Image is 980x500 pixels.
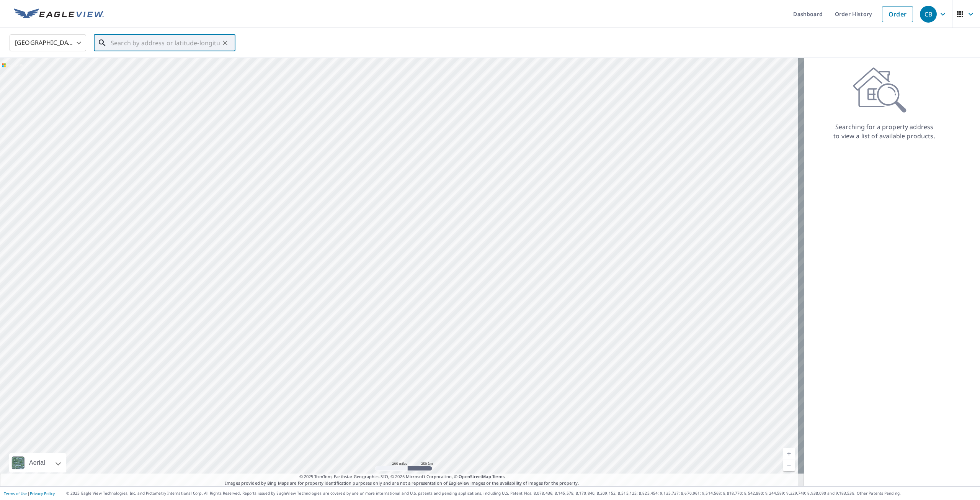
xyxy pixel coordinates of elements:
a: Current Level 5, Zoom Out [783,459,795,471]
input: Search by address or latitude-longitude [111,32,220,54]
span: © 2025 TomTom, Earthstar Geographics SIO, © 2025 Microsoft Corporation, © [299,474,505,480]
div: [GEOGRAPHIC_DATA] [10,32,86,54]
div: Aerial [27,453,47,472]
a: Terms of Use [4,491,28,496]
a: Terms [492,474,505,479]
a: Order [882,6,913,22]
img: EV Logo [14,8,104,20]
p: | [4,491,55,496]
div: Aerial [9,453,66,472]
a: Privacy Policy [30,491,55,496]
p: © 2025 Eagle View Technologies, Inc. and Pictometry International Corp. All Rights Reserved. Repo... [66,490,976,496]
div: CB [920,6,937,23]
a: OpenStreetMap [459,474,491,479]
p: Searching for a property address to view a list of available products. [833,122,936,141]
button: Clear [220,38,230,48]
a: Current Level 5, Zoom In [783,448,795,459]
